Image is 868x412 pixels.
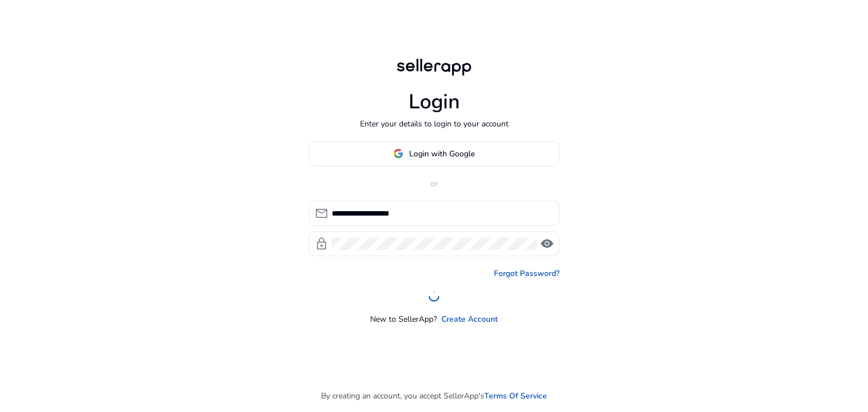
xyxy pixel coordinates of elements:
[393,148,403,159] img: google-logo.svg
[360,118,509,130] p: Enter your details to login to your account
[309,178,559,190] p: or
[540,237,554,251] span: visibility
[484,390,547,402] a: Terms Of Service
[370,313,437,325] p: New to SellerApp?
[315,207,328,220] span: mail
[441,313,498,325] a: Create Account
[409,148,475,160] span: Login with Google
[309,141,559,166] button: Login with Google
[315,237,328,251] span: lock
[409,90,460,114] h1: Login
[494,268,559,279] a: Forgot Password?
